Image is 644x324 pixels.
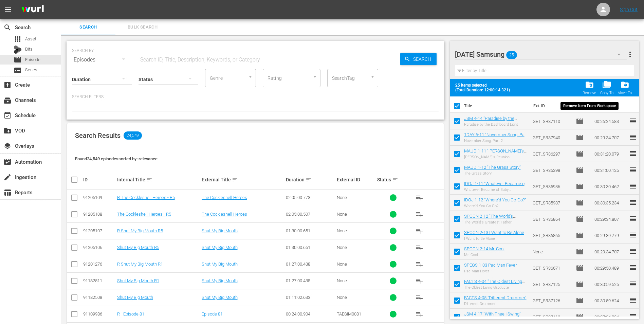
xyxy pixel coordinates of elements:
[119,23,166,31] span: Bulk Search
[576,182,584,191] span: Episode
[576,133,584,142] span: Episode
[464,187,528,192] div: Whatever Became of Baby [PERSON_NAME]?
[455,88,513,92] span: (Total Duration: 12:00:14.321)
[25,67,37,73] span: Series
[232,177,238,183] span: sort
[83,245,115,250] div: 91205106
[337,212,375,217] div: None
[530,129,573,146] td: GET_SR37940
[464,122,528,127] div: Paradise by the Dashboard Light
[576,231,584,239] span: Episode
[72,94,439,100] p: Search Filters:
[337,311,361,317] span: TAESIM0081
[75,131,121,140] span: Search Results
[14,35,22,43] span: Asset
[629,247,637,255] span: reorder
[83,228,115,233] div: 91205107
[464,253,504,257] div: Mr. Cool
[3,23,12,32] span: Search
[117,311,144,317] a: R - Episode 81
[615,78,634,97] span: Move Item To Workspace
[286,311,334,317] div: 00:24:00.904
[592,276,629,292] td: 00:30:59.525
[14,46,22,54] div: Bits
[464,295,527,300] a: FACTS 4-05 "Different Drummer"
[83,295,115,300] div: 91182508
[626,46,634,62] button: more_vert
[415,260,423,268] span: playlist_add
[464,246,504,251] a: SPOON 2-14 Mr. Cool
[464,269,517,273] div: Pac Man Fever
[286,278,334,283] div: 01:27:00.438
[464,311,521,317] a: JSM 4-17 "With Thee I Swing"
[598,78,615,97] button: Copy To
[629,133,637,141] span: reorder
[598,78,615,97] span: Copy Item To Workspace
[369,74,376,80] button: Open
[615,78,634,97] button: Move To
[464,155,528,159] div: [PERSON_NAME]'s Reunion
[415,293,423,302] span: playlist_add
[585,80,594,89] span: folder_delete
[83,177,115,182] div: ID
[337,228,375,233] div: None
[3,81,12,89] span: Create
[25,36,36,42] span: Asset
[576,280,584,288] span: Episode
[286,262,334,267] div: 01:27:00.438
[576,117,584,125] span: Episode
[337,278,375,283] div: None
[117,195,175,200] a: R The Cockleshell Heroes - R5
[337,177,375,182] div: External ID
[464,171,521,176] div: The Grass Story
[530,162,573,178] td: GET_SR36298
[117,278,159,283] a: Shut My Big Mouth R1
[306,177,312,183] span: sort
[25,56,40,63] span: Episode
[464,302,527,306] div: Different Drummer
[411,206,427,222] button: playlist_add
[411,190,427,206] button: playlist_add
[592,244,629,260] td: 00:29:34.707
[415,210,423,218] span: playlist_add
[117,176,200,184] div: Internal Title
[592,178,629,195] td: 00:30:30.462
[415,310,423,318] span: playlist_add
[117,262,163,267] a: R Shut My Big Mouth R1
[411,289,427,306] button: playlist_add
[576,215,584,223] span: Episode
[377,176,409,184] div: Status
[576,264,584,272] span: Episode
[576,150,584,158] span: Episode
[75,156,158,161] span: Found 24,549 episodes sorted by: relevance
[202,262,238,267] a: Shut My Big Mouth
[337,245,375,250] div: None
[16,2,49,18] img: ans4CAIJ8jUAAAAAAAAAAAAAAAAAAAAAAAAgQb4GAAAAAAAAAAAAAAAAAAAAAAAAJMjXAAAAAAAAAAAAAAAAAAAAAAAAgAT5G...
[4,5,12,14] span: menu
[3,127,12,135] span: VOD
[117,295,153,300] a: Shut My Big Mouth
[464,197,526,202] a: IDOJ 1-12 "Where'd You Go-Go?"
[415,277,423,285] span: playlist_add
[3,173,12,181] span: Ingestion
[576,199,584,207] span: Episode
[146,177,152,183] span: sort
[629,117,637,125] span: reorder
[411,223,427,239] button: playlist_add
[411,273,427,289] button: playlist_add
[530,260,573,276] td: GET_SR36671
[592,162,629,178] td: 00:31:00.125
[572,96,590,115] th: Type
[464,220,528,224] div: The World's Greatest Father
[620,80,629,89] span: drive_file_move
[629,182,637,190] span: reorder
[3,96,12,104] span: Channels
[464,116,517,126] a: JSM 4-14 "Paradise by the Dashboard Light"
[629,149,637,158] span: reorder
[464,204,526,208] div: Where'd You Go-Go?
[415,227,423,235] span: playlist_add
[629,198,637,206] span: reorder
[411,256,427,272] button: playlist_add
[592,195,629,211] td: 00:30:35.234
[464,181,527,191] a: IDOJ 1-11 "Whatever Became of Baby [PERSON_NAME]?"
